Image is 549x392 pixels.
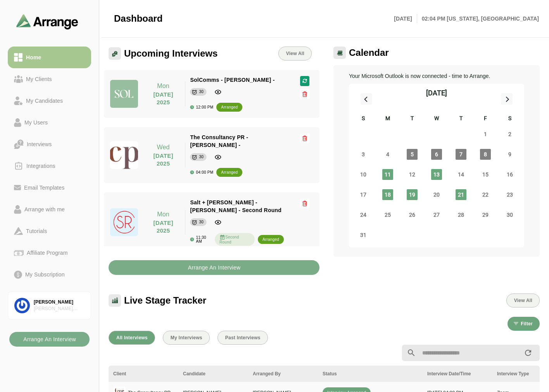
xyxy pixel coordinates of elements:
[124,295,206,306] span: Live Stage Tracker
[24,248,71,257] div: Affiliate Program
[449,114,473,124] div: T
[514,298,532,303] span: View All
[523,348,533,357] i: appended action
[146,152,181,168] p: [DATE] 2025
[407,189,418,200] span: Tuesday, August 19, 2025
[323,370,418,377] div: Status
[23,161,59,171] div: Integrations
[221,169,238,176] div: arranged
[146,143,181,152] p: Wed
[349,71,524,81] p: Your Microsoft Outlook is now connected - time to Arrange.
[431,169,442,180] span: Wednesday, August 13, 2025
[16,14,78,29] img: arrangeai-name-small-logo.4d2b8aee.svg
[23,53,44,62] div: Home
[358,149,369,160] span: Sunday, August 3, 2025
[431,209,442,220] span: Wednesday, August 27, 2025
[188,260,241,275] b: Arrange An Interview
[113,370,174,377] div: Client
[8,292,91,319] a: [PERSON_NAME][PERSON_NAME] Associates
[8,177,91,199] a: Email Templates
[504,189,515,200] span: Saturday, August 23, 2025
[146,219,181,235] p: [DATE] 2025
[23,74,55,84] div: My Clients
[407,149,418,160] span: Tuesday, August 5, 2025
[400,114,425,124] div: T
[456,149,466,160] span: Thursday, August 7, 2025
[480,129,491,140] span: Friday, August 1, 2025
[114,13,162,24] span: Dashboard
[376,114,400,124] div: M
[190,170,213,174] div: 04:00 PM
[225,335,261,340] span: Past Interviews
[427,370,488,377] div: Interview Date/Time
[425,114,449,124] div: W
[382,149,393,160] span: Monday, August 4, 2025
[431,149,442,160] span: Wednesday, August 6, 2025
[431,189,442,200] span: Wednesday, August 20, 2025
[358,209,369,220] span: Sunday, August 24, 2025
[504,149,515,160] span: Saturday, August 9, 2025
[278,47,312,60] a: View All
[199,218,204,226] div: 30
[508,317,540,331] button: Filter
[146,91,181,106] p: [DATE] 2025
[349,47,389,59] span: Calendar
[253,370,313,377] div: Arranged By
[183,370,243,377] div: Candidate
[456,209,466,220] span: Thursday, August 28, 2025
[116,335,148,340] span: All Interviews
[9,332,90,347] button: Arrange An Interview
[394,14,417,23] p: [DATE]
[358,169,369,180] span: Sunday, August 10, 2025
[8,155,91,177] a: Integrations
[407,209,418,220] span: Tuesday, August 26, 2025
[520,321,533,326] span: Filter
[110,208,138,236] img: Salt-and-Ruttner-logo.jpg
[190,199,281,213] span: Salt + [PERSON_NAME] - [PERSON_NAME] - Second Round
[110,141,138,169] img: tcpr.jpeg
[190,105,213,109] div: 12:00 PM
[110,80,138,108] img: solcomms_logo.jpg
[109,260,319,275] button: Arrange An Interview
[480,169,491,180] span: Friday, August 15, 2025
[23,332,76,347] b: Arrange An Interview
[23,226,50,236] div: Tutorials
[199,88,204,96] div: 30
[146,81,181,91] p: Mon
[8,242,91,264] a: Affiliate Program
[426,88,447,98] div: [DATE]
[199,153,204,161] div: 30
[109,331,155,345] button: All Interviews
[351,114,376,124] div: S
[382,209,393,220] span: Monday, August 25, 2025
[382,169,393,180] span: Monday, August 11, 2025
[218,331,268,345] button: Past Interviews
[170,335,202,340] span: My Interviews
[504,169,515,180] span: Saturday, August 16, 2025
[8,68,91,90] a: My Clients
[8,90,91,112] a: My Candidates
[382,189,393,200] span: Monday, August 18, 2025
[190,236,212,243] div: 11:30 AM
[34,299,85,306] div: [PERSON_NAME]
[262,236,279,243] div: arranged
[124,48,218,59] span: Upcoming Interviews
[286,51,304,56] span: View All
[8,264,91,285] a: My Subscription
[21,205,68,214] div: Arrange with me
[473,114,497,124] div: F
[215,233,255,246] div: Second Round
[21,118,51,127] div: My Users
[8,133,91,155] a: Interviews
[358,230,369,240] span: Sunday, August 31, 2025
[221,104,238,111] div: arranged
[480,209,491,220] span: Friday, August 29, 2025
[21,183,67,192] div: Email Templates
[190,77,274,83] span: SolComms - [PERSON_NAME] -
[8,199,91,220] a: Arrange with me
[190,134,248,148] span: The Consultancy PR - [PERSON_NAME] -
[506,294,540,307] button: View All
[480,189,491,200] span: Friday, August 22, 2025
[22,270,68,279] div: My Subscription
[24,140,55,149] div: Interviews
